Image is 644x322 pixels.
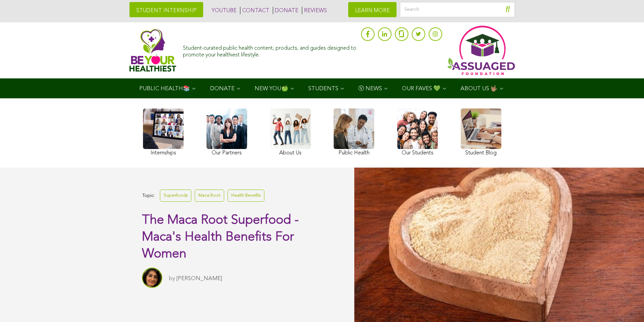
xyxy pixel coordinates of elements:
span: Topic: [142,191,155,200]
input: Search [400,2,515,17]
span: Ⓥ NEWS [358,86,382,92]
img: glassdoor [399,30,404,37]
span: The Maca Root Superfood - Maca's Health Benefits For Women [142,214,299,261]
div: Student-curated public health content, products, and guides designed to promote your healthiest l... [183,42,357,58]
span: STUDENTS [308,86,338,92]
a: DONATE [273,7,299,14]
a: Health Benefits [228,190,264,201]
span: PUBLIC HEALTH📚 [139,86,190,92]
a: Maca Root [195,190,224,201]
a: STUDENT INTERNSHIP [129,2,203,17]
span: DONATE [210,86,235,92]
span: by [169,276,175,281]
iframe: Chat Widget [610,290,644,322]
a: Superfoods [160,190,191,201]
span: NEW YOU🍏 [255,86,288,92]
a: [PERSON_NAME] [176,276,222,281]
div: Navigation Menu [129,78,515,98]
a: REVIEWS [302,7,327,14]
a: LEARN MORE [348,2,397,17]
span: OUR FAVES 💚 [402,86,440,92]
a: YOUTUBE [210,7,237,14]
img: Sitara Darvish [142,268,162,288]
span: ABOUT US 🤟🏽 [460,86,498,92]
a: CONTACT [240,7,269,14]
img: Assuaged App [447,26,515,75]
img: Assuaged [129,29,176,72]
